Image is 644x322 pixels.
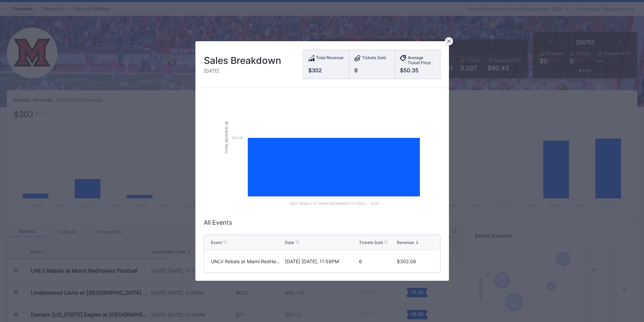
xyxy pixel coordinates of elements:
[362,55,386,62] div: Tickets Sold
[225,121,229,154] text: Total Revenue ($)
[400,67,435,74] div: $50.35
[204,55,281,66] div: Sales Breakdown
[204,219,440,226] div: All Events
[308,67,344,74] div: $302
[397,258,433,264] div: $302.08
[285,240,294,245] div: Date
[204,68,281,74] div: [DATE]
[289,201,378,205] text: UNLV Rebels at Miami RedHawks Football - 9/20
[211,258,283,264] div: UNLV Rebels at Miami RedHawks Football
[408,55,435,65] div: Average Ticket Price
[285,258,357,264] div: [DATE] [DATE], 11:59PM
[211,240,222,245] div: Event
[354,67,389,74] div: 6
[359,258,395,264] div: 6
[316,55,343,62] div: Total Revenue
[221,75,424,210] svg: Chart title
[232,135,243,140] text: 302.08
[359,240,383,245] div: Tickets Sold
[397,240,414,245] div: Revenue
